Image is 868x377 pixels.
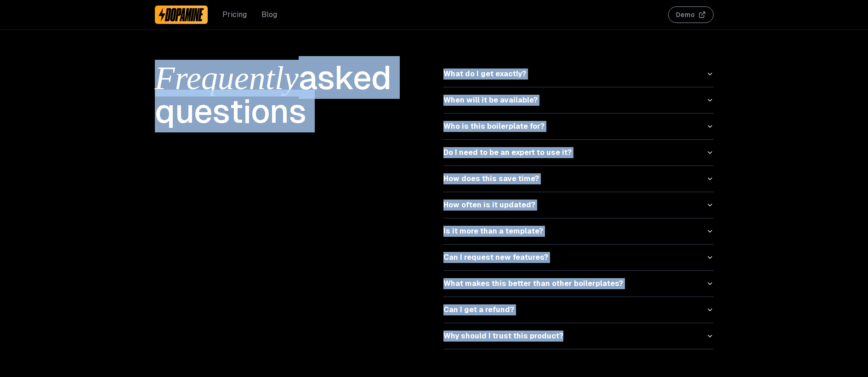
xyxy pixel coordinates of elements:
[443,166,714,192] button: How does this save time?
[443,61,714,87] button: What do I get exactly?
[443,87,714,113] button: When will it be available?
[155,60,299,97] span: Frequently
[443,140,714,166] button: Do I need to be an expert to use it?
[443,271,714,297] button: What makes this better than other boilerplates?
[443,114,714,139] button: Who is this boilerplate for?
[261,9,277,20] a: Blog
[155,61,425,128] h1: asked questions
[155,6,208,24] a: Dopamine
[443,245,714,270] button: Can I request new features?
[443,192,714,218] button: How often is it updated?
[222,9,247,20] a: Pricing
[443,297,714,323] button: Can I get a refund?
[443,218,714,244] button: Is it more than a template?
[159,7,204,22] img: Dopamine
[668,6,714,23] button: Demo
[443,323,714,349] button: Why should I trust this product?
